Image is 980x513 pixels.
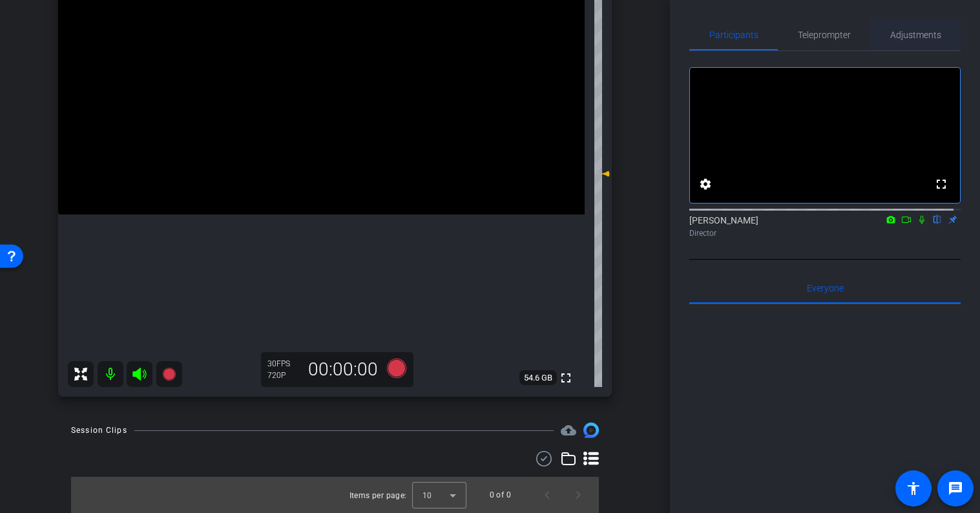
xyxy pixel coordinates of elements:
[689,227,961,239] div: Director
[558,370,574,386] mat-icon: fullscreen
[890,30,941,39] span: Adjustments
[561,423,576,438] mat-icon: cloud_upload
[906,481,921,496] mat-icon: accessibility
[561,423,576,438] span: Destinations for your clips
[532,479,563,510] button: Previous page
[563,479,594,510] button: Next page
[267,359,300,369] div: 30
[300,359,386,381] div: 00:00:00
[71,424,127,437] div: Session Clips
[267,370,300,381] div: 720P
[698,176,713,192] mat-icon: settings
[349,489,407,502] div: Items per page:
[798,30,851,39] span: Teleprompter
[583,423,599,438] img: Session clips
[490,488,511,501] div: 0 of 0
[519,370,557,386] span: 54.6 GB
[709,30,758,39] span: Participants
[948,481,963,496] mat-icon: message
[933,176,949,192] mat-icon: fullscreen
[930,213,945,225] mat-icon: flip
[276,359,290,368] span: FPS
[594,166,610,182] mat-icon: 0 dB
[689,214,961,239] div: [PERSON_NAME]
[807,284,844,293] span: Everyone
